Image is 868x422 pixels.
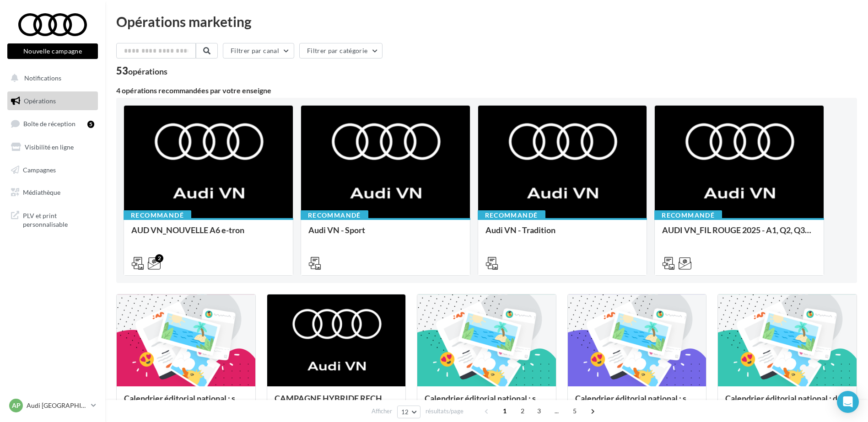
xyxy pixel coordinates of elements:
button: Filtrer par catégorie [299,43,383,59]
span: 3 [532,404,546,418]
div: 5 [87,121,94,128]
span: Boîte de réception [23,120,75,128]
span: Notifications [24,74,61,82]
div: Calendrier éditorial national : semaine du 15.09 au 21.09 [425,394,549,412]
a: Médiathèque [5,183,100,202]
div: Calendrier éditorial national : semaine du 22.09 au 28.09 [124,394,248,412]
p: Audi [GEOGRAPHIC_DATA] 16 [27,401,87,410]
span: Médiathèque [23,188,60,196]
a: PLV et print personnalisable [5,206,100,233]
div: Recommandé [124,210,191,220]
span: AP [12,401,21,410]
div: AUD VN_NOUVELLE A6 e-tron [131,225,286,244]
span: Visibilité en ligne [25,143,74,151]
span: 1 [497,404,512,418]
div: opérations [128,67,167,75]
div: Audi VN - Sport [308,225,463,244]
div: 4 opérations recommandées par votre enseigne [116,87,857,94]
a: AP Audi [GEOGRAPHIC_DATA] 16 [7,397,98,414]
span: résultats/page [426,407,464,416]
span: ... [550,404,564,418]
div: Audi VN - Tradition [485,225,640,244]
div: CAMPAGNE HYBRIDE RECHARGEABLE [275,394,399,412]
a: Boîte de réception5 [5,114,100,134]
div: 53 [116,66,167,76]
span: Opérations [24,97,56,105]
span: 12 [401,408,409,416]
span: Campagnes [23,166,56,173]
button: Filtrer par canal [223,43,294,59]
button: 12 [397,406,421,418]
div: Recommandé [478,210,545,220]
a: Campagnes [5,160,100,180]
span: 2 [515,404,530,418]
div: Recommandé [301,210,368,220]
button: Notifications [5,69,96,88]
div: Recommandé [654,210,722,220]
span: PLV et print personnalisable [23,209,94,229]
a: Visibilité en ligne [5,138,100,157]
div: Open Intercom Messenger [837,391,859,413]
div: 2 [155,254,163,262]
div: Opérations marketing [116,15,857,28]
div: AUDI VN_FIL ROUGE 2025 - A1, Q2, Q3, Q5 et Q4 e-tron [662,225,816,244]
button: Nouvelle campagne [7,43,98,59]
span: Afficher [372,407,392,416]
a: Opérations [5,91,100,111]
div: Calendrier éditorial national : du 02.09 au 15.09 [725,394,849,412]
span: 5 [567,404,582,418]
div: Calendrier éditorial national : semaine du 08.09 au 14.09 [575,394,699,412]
